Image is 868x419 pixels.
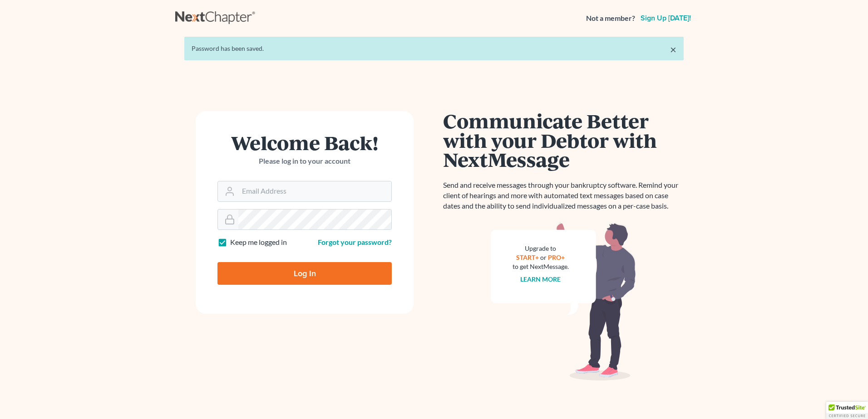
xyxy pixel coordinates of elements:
[318,238,392,246] a: Forgot your password?
[541,253,547,261] span: or
[217,262,392,285] input: Log In
[548,253,565,261] a: PRO+
[230,237,287,248] label: Keep me logged in
[217,156,392,166] p: Please log in to your account
[670,44,676,55] a: ×
[491,222,636,381] img: nextmessage_bg-59042aed3d76b12b5cd301f8e5b87938c9018125f34e5fa2b7a6b67550977c72.svg
[443,180,684,211] p: Send and receive messages through your bankruptcy software. Remind your client of hearings and mo...
[639,15,693,22] a: Sign up [DATE]!
[826,402,868,419] div: TrustedSite Certified
[513,244,569,253] div: Upgrade to
[517,253,539,261] a: START+
[192,44,676,53] div: Password has been saved.
[238,181,391,201] input: Email Address
[217,133,392,152] h1: Welcome Back!
[521,275,561,283] a: Learn more
[586,13,635,24] strong: Not a member?
[513,262,569,271] div: to get NextMessage.
[443,111,684,169] h1: Communicate Better with your Debtor with NextMessage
